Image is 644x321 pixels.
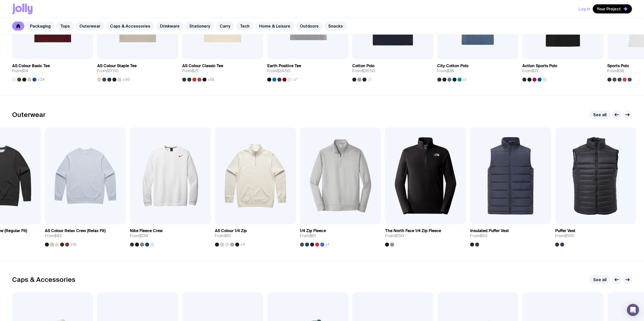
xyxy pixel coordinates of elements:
[130,233,148,238] span: From
[597,6,621,11] span: Your Project
[106,21,154,31] a: Caps & Accessories
[130,224,211,246] a: Nike Fleece CrewFrom$134
[240,242,245,246] span: +3
[107,68,118,73] span: $17.50
[589,275,611,284] a: See all
[578,4,590,13] button: Log In
[12,59,93,82] a: AS Colour Basic TeeFrom$14+24
[593,4,632,13] button: Your Project
[627,304,639,316] div: Open Intercom Messenger
[352,59,433,82] a: Cotton PoloFrom$26.50
[324,21,347,31] a: Snacks
[45,224,126,246] a: AS Colour Relax Crew (Relax Fit)From$43+10
[267,63,301,68] h3: Earth Positive Tee
[215,228,247,233] h3: AS Colour 1/4 Zip
[589,110,611,119] a: See all
[12,111,46,118] h2: Outerwear
[277,68,290,73] span: $24.50
[97,68,118,73] span: From
[45,228,106,233] h3: AS Colour Relax Crew (Relax Fit)
[156,21,184,31] a: Drinkware
[182,68,198,73] span: From
[216,21,234,31] a: Carry
[394,233,404,238] span: $100
[447,68,454,73] span: $38
[617,68,624,73] span: $38
[296,21,323,31] a: Outdoors
[215,224,296,246] a: AS Colour 1/4 ZipFrom$51+3
[565,233,574,238] span: $109
[300,224,381,246] a: 1/4 Zip FleeceFrom$61+1
[97,63,137,68] h3: AS Colour Staple Tee
[352,63,375,68] h3: Cotton Polo
[26,21,55,31] a: Packaging
[182,59,263,82] a: AS Colour Classic TeeFrom$21+55
[463,78,466,82] span: +1
[607,68,624,73] span: From
[45,233,61,238] span: From
[385,224,466,246] a: The North Face 1/4 Zip FleeceFrom$100
[293,78,297,82] span: +7
[22,68,28,73] span: $14
[215,233,231,238] span: From
[56,21,74,31] a: Tops
[12,276,75,283] h2: Caps & Accessories
[207,78,214,82] span: +55
[70,242,76,246] span: +10
[192,68,198,73] span: $21
[522,68,538,73] span: From
[300,228,326,233] h3: 1/4 Zip Fleece
[12,68,28,73] span: From
[607,63,629,68] h3: Sports Polo
[362,68,375,73] span: $26.50
[480,233,487,238] span: $50
[385,233,404,238] span: From
[185,21,214,31] a: Stationery
[37,78,45,82] span: +24
[122,78,130,82] span: +30
[267,59,348,82] a: Earth Positive TeeFrom$24.50+7
[54,233,61,238] span: $43
[437,59,518,82] a: City Cotton PoloFrom$38+1
[437,68,454,73] span: From
[267,68,290,73] span: From
[182,63,223,68] h3: AS Colour Classic Tee
[470,228,509,233] h3: Insulated Puffer Vest
[555,224,636,246] a: Puffer VestFrom$109
[139,233,148,238] span: $134
[522,63,557,68] h3: Action Sports Polo
[470,224,551,246] a: Insulated Puffer VestFrom$50
[236,21,254,31] a: Tech
[255,21,294,31] a: Home & Leisure
[300,233,316,238] span: From
[224,233,231,238] span: $51
[325,242,329,246] span: +1
[532,68,538,73] span: $27
[352,68,375,73] span: From
[470,233,487,238] span: From
[522,59,603,82] a: Action Sports PoloFrom$27
[97,59,178,82] a: AS Colour Staple TeeFrom$17.50+30
[130,228,163,233] h3: Nike Fleece Crew
[309,233,316,238] span: $61
[437,63,468,68] h3: City Cotton Polo
[75,21,105,31] a: Outerwear
[555,228,575,233] h3: Puffer Vest
[385,228,441,233] h3: The North Face 1/4 Zip Fleece
[555,233,574,238] span: From
[12,63,50,68] h3: AS Colour Basic Tee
